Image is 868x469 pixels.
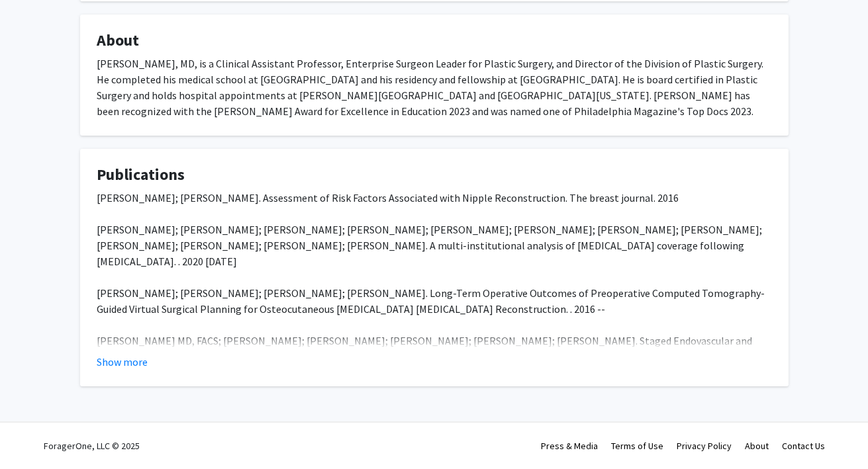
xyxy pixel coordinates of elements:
div: [PERSON_NAME], MD, is a Clinical Assistant Professor, Enterprise Surgeon Leader for Plastic Surge... [97,56,772,119]
iframe: Chat [10,409,56,459]
a: Contact Us [782,440,825,452]
a: Privacy Policy [677,440,732,452]
a: Terms of Use [611,440,663,452]
div: ForagerOne, LLC © 2025 [44,423,140,469]
button: Show more [97,354,148,370]
h4: Publications [97,165,772,185]
h4: About [97,31,772,50]
a: About [745,440,769,452]
div: [PERSON_NAME]; [PERSON_NAME]. Assessment of Risk Factors Associated with Nipple Reconstruction. T... [97,190,772,428]
a: Press & Media [541,440,598,452]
